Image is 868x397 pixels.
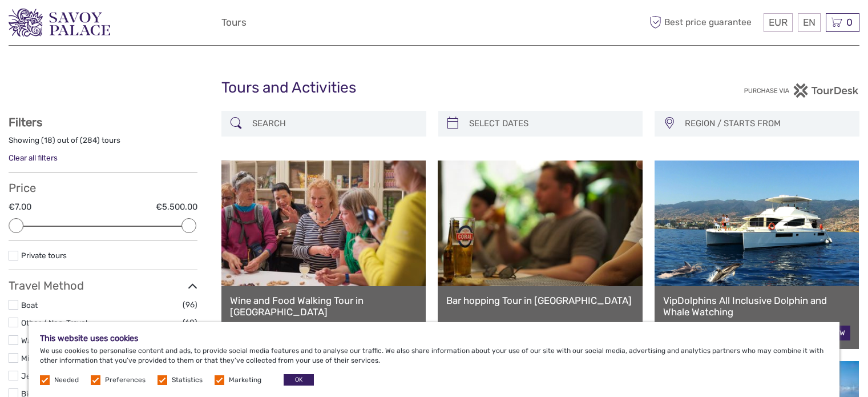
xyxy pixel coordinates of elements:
a: Wine and Food Walking Tour in [GEOGRAPHIC_DATA] [230,295,417,318]
div: Showing ( ) out of ( ) tours [9,135,197,153]
a: Clear all filters [9,153,58,162]
div: We use cookies to personalise content and ads, to provide social media features and to analyse ou... [29,322,839,397]
a: Boat [21,300,38,310]
h1: Tours and Activities [221,79,647,97]
button: OK [284,374,314,386]
label: 284 [83,135,97,146]
div: EN [798,13,821,32]
input: SELECT DATES [465,114,637,134]
label: 18 [44,135,53,146]
label: €7.00 [9,201,31,213]
span: (96) [183,298,197,311]
a: Tours [221,14,247,31]
h3: Price [9,181,197,195]
img: 3279-876b4492-ee62-4c61-8ef8-acb0a8f63b96_logo_small.png [9,9,110,37]
a: Walking [21,336,48,345]
img: PurchaseViaTourDesk.png [744,83,859,98]
label: Preferences [105,375,146,385]
label: €5,500.00 [156,201,197,213]
h5: This website uses cookies [40,334,828,343]
a: Mini Bus / Car [21,354,70,363]
a: Jeep / 4x4 [21,371,60,380]
button: REGION / STARTS FROM [680,114,854,133]
strong: Filters [9,115,42,129]
h3: Travel Method [9,279,197,292]
span: (60) [183,316,197,329]
a: Private tours [21,251,67,260]
span: EUR [769,17,788,28]
a: Bar hopping Tour in [GEOGRAPHIC_DATA] [446,295,633,306]
span: Best price guarantee [647,13,761,32]
label: Needed [54,375,79,385]
a: Other / Non-Travel [21,318,87,327]
span: 0 [845,17,854,28]
label: Statistics [172,375,203,385]
input: SEARCH [248,114,421,134]
label: Marketing [229,375,261,385]
a: VipDolphins All Inclusive Dolphin and Whale Watching [663,295,850,318]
